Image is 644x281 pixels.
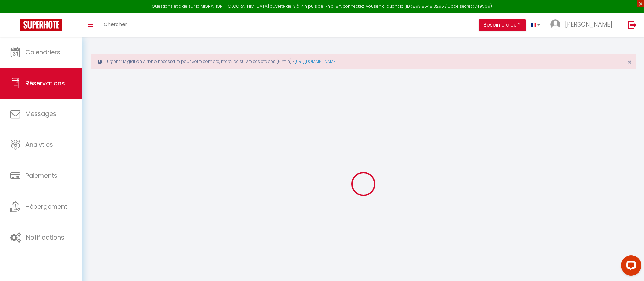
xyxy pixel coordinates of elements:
[479,19,526,31] button: Besoin d'aide ?
[545,13,621,37] a: ... [PERSON_NAME]
[550,19,560,30] img: ...
[25,202,67,211] span: Hébergement
[25,109,56,118] span: Messages
[628,59,631,65] button: Close
[20,19,62,31] img: Super Booking
[25,48,60,56] span: Calendriers
[91,54,636,69] div: Urgent : Migration Airbnb nécessaire pour votre compte, merci de suivre ces étapes (5 min) -
[376,3,404,9] a: en cliquant ici
[104,21,127,28] span: Chercher
[295,58,337,64] a: [URL][DOMAIN_NAME]
[25,140,53,149] span: Analytics
[565,20,612,29] span: [PERSON_NAME]
[25,79,65,87] span: Réservations
[628,58,631,66] span: ×
[26,233,65,242] span: Notifications
[628,21,637,29] img: logout
[98,13,132,37] a: Chercher
[25,171,57,180] span: Paiements
[615,252,644,281] iframe: LiveChat chat widget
